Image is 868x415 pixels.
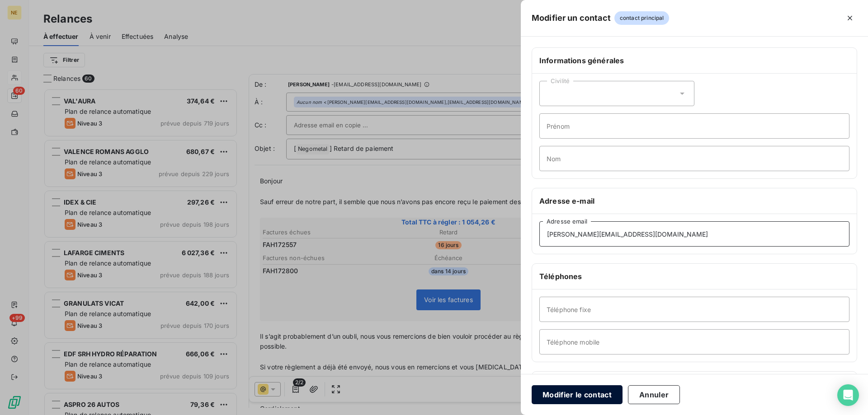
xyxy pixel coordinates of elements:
[539,55,849,66] h6: Informations générales
[837,384,859,406] div: Open Intercom Messenger
[532,12,611,24] h5: Modifier un contact
[539,146,849,171] input: placeholder
[628,385,680,404] button: Annuler
[539,221,849,247] input: placeholder
[539,271,849,282] h6: Téléphones
[539,297,849,322] input: placeholder
[532,385,623,404] button: Modifier le contact
[539,196,849,206] h6: Adresse e-mail
[614,11,670,25] span: contact principal
[539,113,849,139] input: placeholder
[539,329,849,354] input: placeholder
